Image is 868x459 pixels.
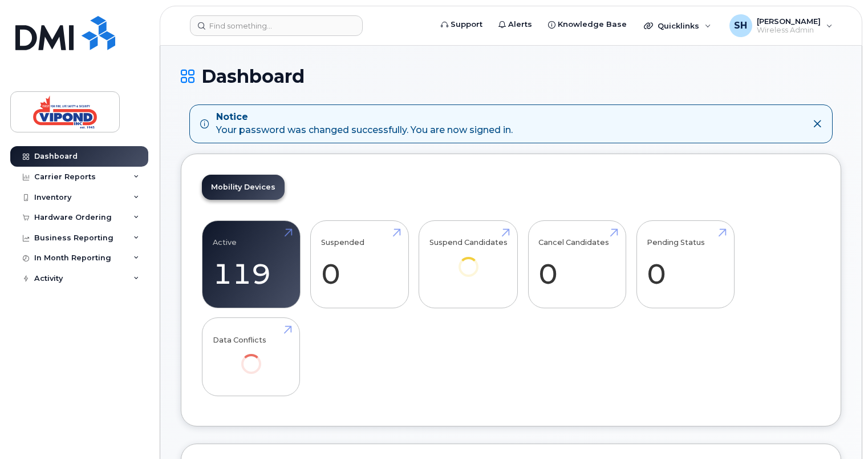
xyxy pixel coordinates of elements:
a: Pending Status 0 [647,227,724,302]
a: Mobility Devices [202,175,285,200]
strong: Notice [216,111,513,124]
a: Suspend Candidates [429,227,508,292]
h1: Dashboard [181,66,841,86]
a: Active 119 [213,227,290,302]
a: Data Conflicts [213,324,290,390]
a: Suspended 0 [321,227,398,302]
a: Cancel Candidates 0 [538,227,615,302]
div: Your password was changed successfully. You are now signed in. [216,111,513,137]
